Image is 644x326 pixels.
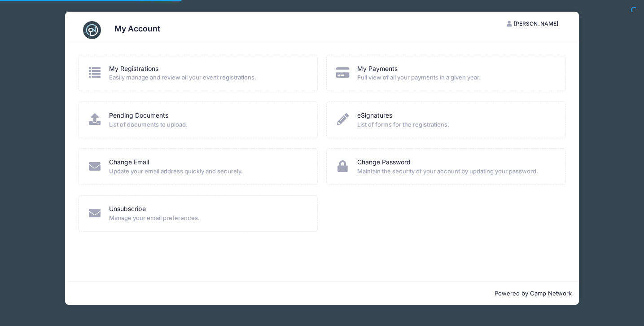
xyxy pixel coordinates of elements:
[72,289,572,298] p: Powered by Camp Network
[109,120,306,129] span: List of documents to upload.
[109,111,168,120] a: Pending Documents
[109,64,158,74] a: My Registrations
[357,64,398,74] a: My Payments
[109,167,306,176] span: Update your email address quickly and securely.
[514,20,558,27] span: [PERSON_NAME]
[357,111,392,120] a: eSignatures
[109,158,149,167] a: Change Email
[357,158,411,167] a: Change Password
[114,24,160,33] h3: My Account
[357,167,554,176] span: Maintain the security of your account by updating your password.
[109,204,146,214] a: Unsubscribe
[499,16,566,31] button: [PERSON_NAME]
[357,120,554,129] span: List of forms for the registrations.
[83,21,101,39] img: CampNetwork
[109,73,306,82] span: Easily manage and review all your event registrations.
[357,73,554,82] span: Full view of all your payments in a given year.
[109,214,306,223] span: Manage your email preferences.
